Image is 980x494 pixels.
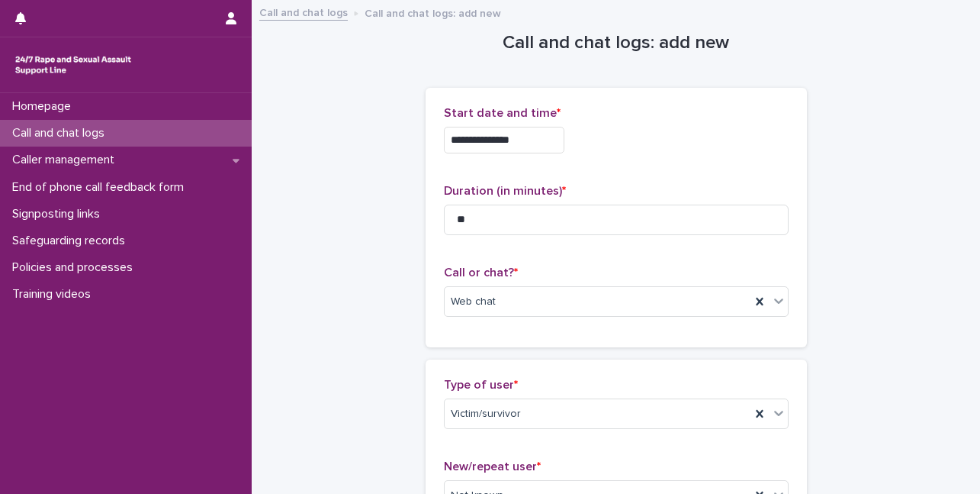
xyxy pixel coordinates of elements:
span: Type of user [444,379,518,391]
p: Training videos [6,287,103,302]
span: Duration (in minutes) [444,185,566,197]
p: Call and chat logs: add new [365,4,501,21]
a: Call and chat logs [259,3,348,21]
span: New/repeat user [444,460,541,473]
p: End of phone call feedback form [6,180,196,195]
p: Safeguarding records [6,234,137,248]
span: Start date and time [444,107,561,119]
p: Call and chat logs [6,126,117,140]
p: Policies and processes [6,260,145,275]
span: Call or chat? [444,266,518,279]
p: Homepage [6,99,83,114]
span: Victim/survivor [451,406,521,422]
p: Signposting links [6,207,112,221]
span: Web chat [451,294,496,310]
p: Caller management [6,153,127,167]
h1: Call and chat logs: add new [426,32,807,54]
img: rhQMoQhaT3yELyF149Cw [12,50,134,80]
